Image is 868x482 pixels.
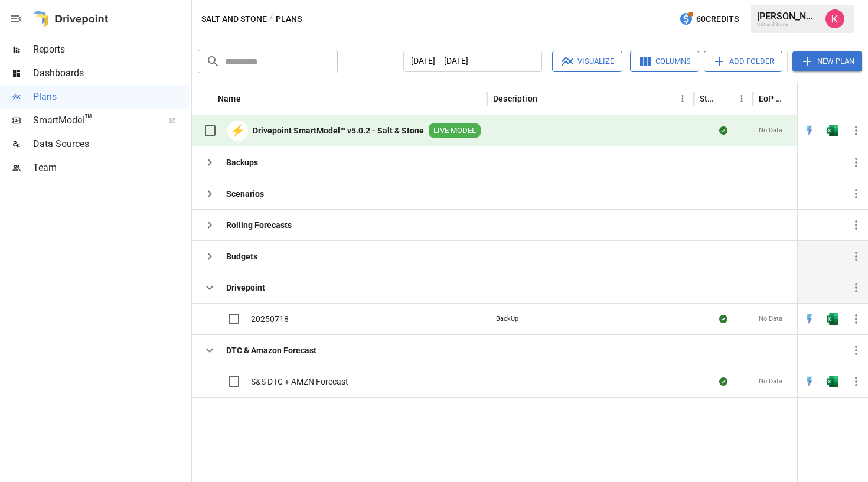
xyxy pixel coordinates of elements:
span: Team [33,161,189,175]
button: Visualize [552,51,622,72]
span: Reports [33,43,189,57]
button: Salt and Stone [201,12,267,27]
div: Open in Quick Edit [804,125,815,136]
span: Plans [33,90,189,104]
button: Add Folder [704,51,782,72]
button: Sort [242,90,259,107]
div: Open in Quick Edit [804,376,815,387]
span: S&S DTC + AMZN Forecast [251,376,348,387]
div: Sync complete [719,313,727,325]
div: BackUp [496,314,518,324]
b: Drivepoint [226,282,265,294]
div: Description [493,94,537,103]
button: 60Credits [674,8,743,30]
img: excel-icon.76473adf.svg [827,313,838,325]
img: Kelsey Burton [825,9,844,28]
b: Drivepoint SmartModel™ v5.0.2 - Salt & Stone [253,125,424,136]
div: Open in Excel [827,376,838,387]
button: Columns [630,51,699,72]
div: Sync complete [719,376,727,387]
div: Open in Excel [827,313,838,325]
button: Description column menu [674,90,691,107]
button: [DATE] – [DATE] [403,51,542,72]
img: quick-edit-flash.b8aec18c.svg [804,125,815,136]
span: LIVE MODEL [429,125,481,136]
div: EoP Cash [759,94,787,103]
span: 60 Credits [696,12,739,27]
img: excel-icon.76473adf.svg [827,125,838,136]
span: ™ [84,112,93,126]
b: Backups [226,157,258,168]
div: [PERSON_NAME] [757,11,818,22]
button: Sort [717,90,733,107]
button: Kelsey Burton [818,2,851,35]
b: DTC & Amazon Forecast [226,344,316,356]
button: Sort [539,90,555,107]
div: Sync complete [719,125,727,136]
img: quick-edit-flash.b8aec18c.svg [804,376,815,387]
b: Budgets [226,250,257,262]
span: No Data [759,377,782,386]
div: Open in Quick Edit [804,313,815,325]
div: Salt and Stone [757,22,818,27]
button: Sort [788,90,804,107]
b: Rolling Forecasts [226,219,292,231]
span: No Data [759,126,782,135]
button: Status column menu [733,90,750,107]
span: Data Sources [33,137,189,151]
button: New Plan [792,51,862,71]
b: Scenarios [226,188,264,200]
div: Status [700,94,716,103]
img: excel-icon.76473adf.svg [827,376,838,387]
span: Dashboards [33,66,189,80]
div: / [269,12,273,27]
div: Open in Excel [827,125,838,136]
button: Sort [851,90,868,107]
div: Name [218,94,241,103]
div: ⚡ [227,120,248,141]
img: quick-edit-flash.b8aec18c.svg [804,313,815,325]
span: No Data [759,314,782,324]
span: SmartModel [33,113,156,128]
span: 20250718 [251,313,289,325]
